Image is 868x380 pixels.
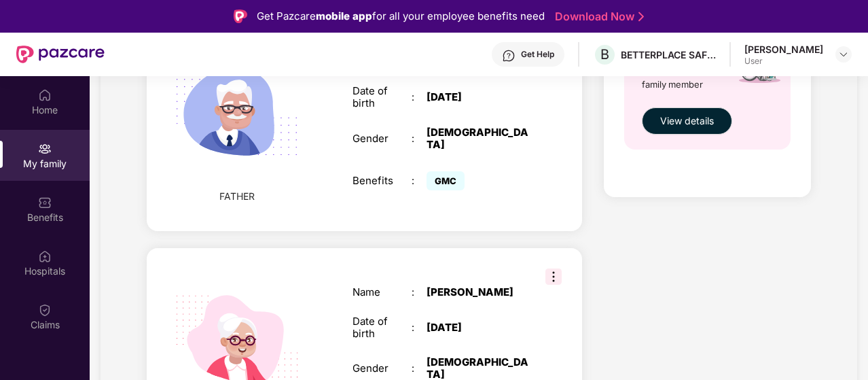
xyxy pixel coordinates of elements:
img: svg+xml;base64,PHN2ZyBpZD0iSG9tZSIgeG1sbnM9Imh0dHA6Ly93d3cudzMub3JnLzIwMDAvc3ZnIiB3aWR0aD0iMjAiIG... [38,88,52,102]
span: B [600,46,609,63]
div: : [412,286,427,298]
div: : [412,175,427,187]
img: svg+xml;base64,PHN2ZyB4bWxucz0iaHR0cDovL3d3dy53My5vcmcvMjAwMC9zdmciIHhtbG5zOnhsaW5rPSJodHRwOi8vd3... [158,32,315,189]
img: svg+xml;base64,PHN2ZyBpZD0iSG9zcGl0YWxzIiB4bWxucz0iaHR0cDovL3d3dy53My5vcmcvMjAwMC9zdmciIHdpZHRoPS... [38,249,52,263]
div: Benefits [352,175,412,187]
img: svg+xml;base64,PHN2ZyBpZD0iRHJvcGRvd24tMzJ4MzIiIHhtbG5zPSJodHRwOi8vd3d3LnczLm9yZy8yMDAwL3N2ZyIgd2... [838,49,849,60]
div: [PERSON_NAME] [744,43,823,56]
span: GMC [427,171,465,190]
div: Date of birth [352,85,412,109]
div: : [412,322,427,334]
div: Name [352,286,412,298]
span: FATHER [219,189,255,204]
div: [PERSON_NAME] [427,286,530,298]
img: Logo [234,10,247,23]
button: View details [642,107,732,135]
div: BETTERPLACE SAFETY SOLUTIONS PRIVATE LIMITED [621,48,716,61]
img: svg+xml;base64,PHN2ZyB3aWR0aD0iMjAiIGhlaWdodD0iMjAiIHZpZXdCb3g9IjAgMCAyMCAyMCIgZmlsbD0ibm9uZSIgeG... [38,142,52,156]
span: View details [660,114,714,128]
img: svg+xml;base64,PHN2ZyBpZD0iQ2xhaW0iIHhtbG5zPSJodHRwOi8vd3d3LnczLm9yZy8yMDAwL3N2ZyIgd2lkdGg9IjIwIi... [38,303,52,317]
img: svg+xml;base64,PHN2ZyBpZD0iSGVscC0zMngzMiIgeG1sbnM9Imh0dHA6Ly93d3cudzMub3JnLzIwMDAvc3ZnIiB3aWR0aD... [502,49,516,63]
span: Enabled for 1 family member [642,64,720,92]
div: Get Pazcare for all your employee benefits need [257,8,545,24]
div: Get Help [521,49,554,60]
img: Stroke [638,10,644,24]
div: [DATE] [427,91,530,103]
div: : [412,91,427,103]
img: svg+xml;base64,PHN2ZyB3aWR0aD0iMzIiIGhlaWdodD0iMzIiIHZpZXdCb3g9IjAgMCAzMiAzMiIgZmlsbD0ibm9uZSIgeG... [545,269,562,285]
img: svg+xml;base64,PHN2ZyBpZD0iQmVuZWZpdHMiIHhtbG5zPSJodHRwOi8vd3d3LnczLm9yZy8yMDAwL3N2ZyIgd2lkdGg9Ij... [38,196,52,209]
div: User [744,56,823,67]
div: Gender [352,133,412,145]
img: New Pazcare Logo [16,46,105,63]
a: Download Now [555,10,640,24]
div: Date of birth [352,315,412,340]
strong: mobile app [316,10,372,22]
div: [DATE] [427,322,530,334]
div: [DEMOGRAPHIC_DATA] [427,126,530,151]
div: : [412,133,427,145]
div: : [412,362,427,375]
div: Gender [352,362,412,375]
